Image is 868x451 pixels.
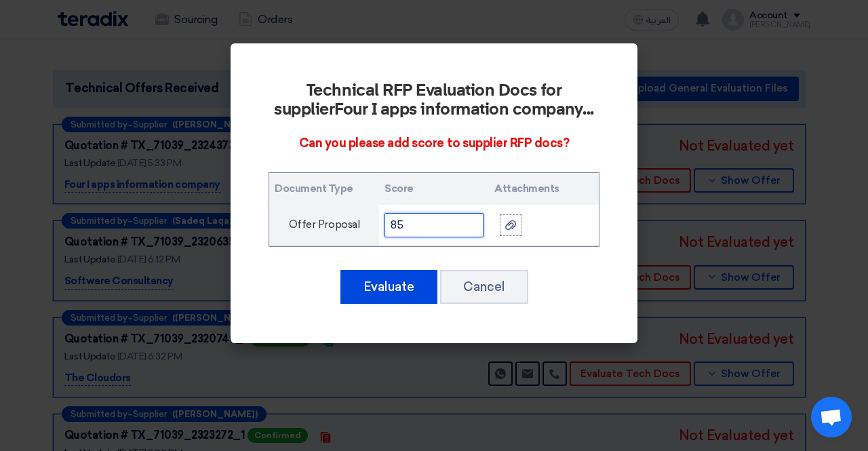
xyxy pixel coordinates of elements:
span: Can you please add score to supplier RFP docs? [299,136,570,151]
b: Four I apps information company [334,102,583,118]
th: Score [379,173,489,205]
th: Document Type [269,173,379,205]
input: Score.. [384,213,484,237]
a: Open chat [811,397,852,437]
h2: Technical RFP Evaluation Docs for supplier ... [269,81,599,119]
button: Cancel [440,270,528,304]
th: Attachments [489,173,599,205]
td: Offer Proposal [269,205,379,246]
button: Evaluate [340,270,437,304]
